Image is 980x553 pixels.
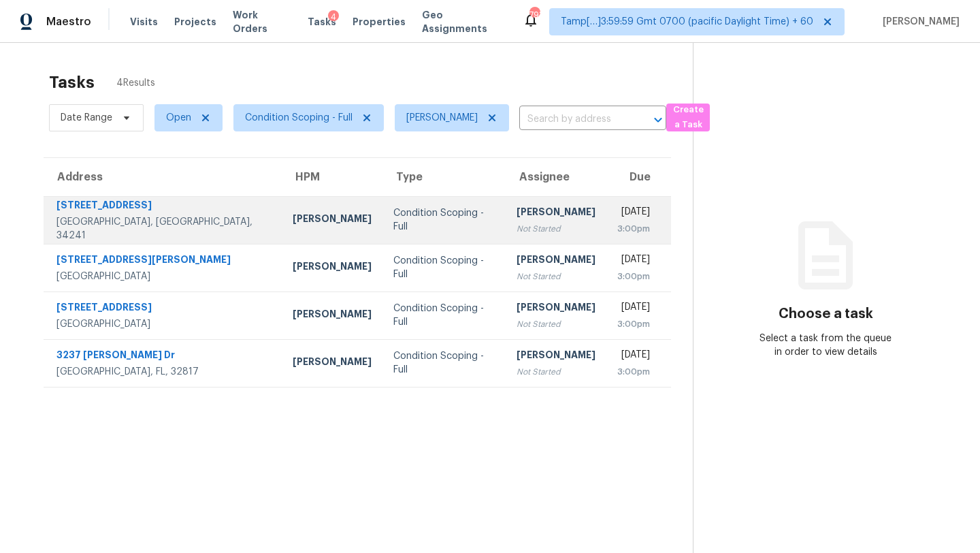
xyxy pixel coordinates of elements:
[293,307,372,324] div: [PERSON_NAME]
[293,355,372,372] div: [PERSON_NAME]
[56,300,271,317] div: [STREET_ADDRESS]
[517,317,595,331] div: Not Started
[529,8,539,22] div: 793
[617,317,650,331] div: 3:00pm
[617,348,650,365] div: [DATE]
[233,8,291,35] span: Work Orders
[422,8,506,35] span: Geo Assignments
[56,253,271,270] div: [STREET_ADDRESS][PERSON_NAME]
[56,270,271,283] div: [GEOGRAPHIC_DATA]
[56,348,271,365] div: 3237 [PERSON_NAME] Dr
[293,212,372,229] div: [PERSON_NAME]
[308,17,336,27] span: Tasks
[506,158,606,196] th: Assignee
[293,259,372,276] div: [PERSON_NAME]
[61,111,112,125] span: Date Range
[393,206,495,234] div: Condition Scoping - Full
[617,270,650,283] div: 3:00pm
[130,15,158,29] span: Visits
[328,10,339,24] div: 4
[56,215,271,242] div: [GEOGRAPHIC_DATA], [GEOGRAPHIC_DATA], 34241
[282,158,382,196] th: HPM
[517,365,595,379] div: Not Started
[245,111,353,125] span: Condition Scoping - Full
[617,253,650,270] div: [DATE]
[673,102,703,133] span: Create a Task
[617,300,650,317] div: [DATE]
[517,253,595,270] div: [PERSON_NAME]
[617,222,650,236] div: 3:00pm
[393,254,495,281] div: Condition Scoping - Full
[517,270,595,283] div: Not Started
[517,222,595,236] div: Not Started
[46,15,91,29] span: Maestro
[877,15,960,29] span: [PERSON_NAME]
[517,205,595,222] div: [PERSON_NAME]
[353,15,406,29] span: Properties
[166,111,191,125] span: Open
[56,317,271,331] div: [GEOGRAPHIC_DATA]
[617,365,650,379] div: 3:00pm
[519,109,628,130] input: Search by address
[606,158,671,196] th: Due
[116,76,155,90] span: 4 Results
[174,15,216,29] span: Projects
[393,302,495,329] div: Condition Scoping - Full
[666,104,710,131] button: Create a Task
[406,111,478,125] span: [PERSON_NAME]
[617,205,650,222] div: [DATE]
[393,349,495,377] div: Condition Scoping - Full
[382,158,506,196] th: Type
[56,365,271,379] div: [GEOGRAPHIC_DATA], FL, 32817
[44,158,282,196] th: Address
[561,15,813,29] span: Tamp[…]3:59:59 Gmt 0700 (pacific Daylight Time) + 60
[759,332,892,359] div: Select a task from the queue in order to view details
[649,110,668,129] button: Open
[56,198,271,215] div: [STREET_ADDRESS]
[517,348,595,365] div: [PERSON_NAME]
[779,307,873,321] h3: Choose a task
[517,300,595,317] div: [PERSON_NAME]
[49,76,95,89] h2: Tasks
